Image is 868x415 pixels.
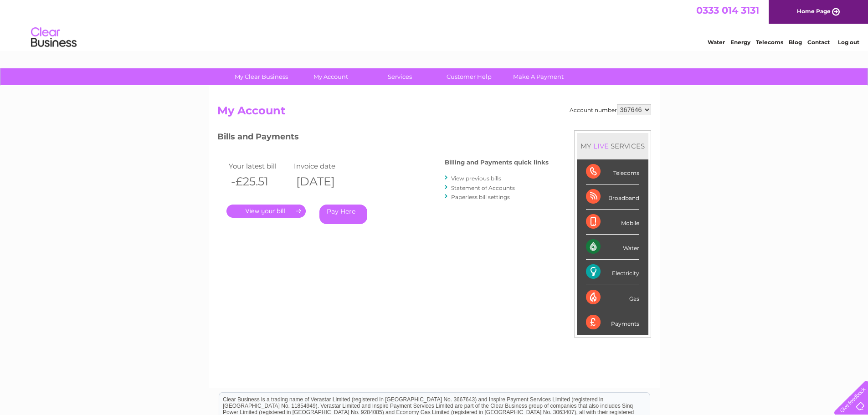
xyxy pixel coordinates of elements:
[217,130,549,146] h3: Bills and Payments
[217,104,651,122] h2: My Account
[292,160,357,172] td: Invoice date
[586,310,639,335] div: Payments
[586,210,639,235] div: Mobile
[451,194,510,200] a: Paperless bill settings
[431,68,507,85] a: Customer Help
[224,68,299,85] a: My Clear Business
[226,172,292,191] th: -£25.51
[292,172,357,191] th: [DATE]
[31,24,77,51] img: logo.png
[293,68,368,85] a: My Account
[586,159,639,184] div: Telecoms
[696,5,759,16] a: 0333 014 3131
[756,39,783,46] a: Telecoms
[451,175,501,182] a: View previous bills
[226,160,292,172] td: Your latest bill
[226,205,306,218] a: .
[219,5,650,44] div: Clear Business is a trading name of Verastar Limited (registered in [GEOGRAPHIC_DATA] No. 3667643...
[591,142,611,150] div: LIVE
[586,260,639,285] div: Electricity
[586,184,639,210] div: Broadband
[362,68,437,85] a: Services
[730,39,750,46] a: Energy
[586,285,639,310] div: Gas
[445,159,549,166] h4: Billing and Payments quick links
[501,68,576,85] a: Make A Payment
[789,39,802,46] a: Blog
[451,184,515,191] a: Statement of Accounts
[577,133,648,159] div: MY SERVICES
[807,39,830,46] a: Contact
[708,39,725,46] a: Water
[586,235,639,260] div: Water
[838,39,859,46] a: Log out
[570,104,651,115] div: Account number
[319,205,367,224] a: Pay Here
